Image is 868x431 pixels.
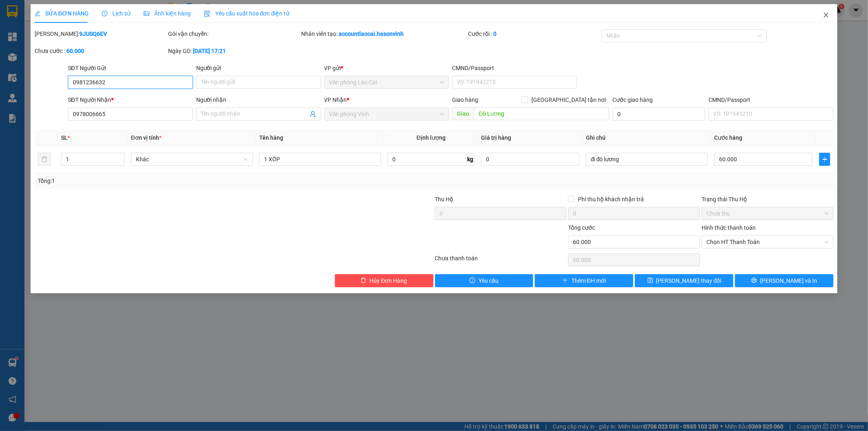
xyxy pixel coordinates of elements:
div: CMND/Passport [452,64,577,73]
input: Dọc đường [474,107,609,120]
span: Phí thu hộ khách nhận trả [575,195,647,204]
button: delete [38,153,51,166]
div: Cước rồi : [468,29,600,38]
div: Ngày GD: [168,46,300,55]
button: deleteHủy Đơn Hàng [335,274,433,287]
button: exclamation-circleYêu cầu [435,274,533,287]
span: [PERSON_NAME] và In [760,276,817,285]
span: Đơn vị tính [131,134,162,141]
span: Lịch sử [102,10,131,17]
span: Cước hàng [714,134,742,141]
b: 60.000 [66,48,84,54]
span: Chọn HT Thanh Toán [706,236,829,248]
div: [PERSON_NAME]: [35,29,166,38]
button: plus [819,153,830,166]
span: save [647,277,653,284]
span: SL [61,134,68,141]
div: Tổng: 1 [38,176,335,185]
span: Chưa thu [706,207,829,220]
input: Ghi Chú [586,153,708,166]
button: save[PERSON_NAME] thay đổi [635,274,733,287]
span: VP Nhận [324,97,347,103]
span: plus [820,156,830,163]
div: Chưa thanh toán [434,254,568,268]
b: [DATE] 17:21 [193,48,226,54]
span: edit [35,11,40,16]
div: SĐT Người Nhận [68,95,193,104]
span: Ảnh kiện hàng [144,10,191,17]
th: Ghi chú [583,130,711,146]
img: icon [204,11,210,17]
div: VP gửi [324,64,449,73]
span: [PERSON_NAME] thay đổi [656,276,722,285]
b: accountlaocai.hasonvinh [339,31,404,37]
span: picture [144,11,149,16]
div: Trạng thái Thu Hộ [702,195,833,204]
span: exclamation-circle [470,277,475,284]
span: [GEOGRAPHIC_DATA] tận nơi [528,95,609,104]
span: Thu Hộ [435,196,453,202]
span: Văn phòng Vinh [329,108,444,120]
div: Chưa cước : [35,46,166,55]
span: Yêu cầu [479,276,498,285]
span: user-add [310,111,316,117]
div: SĐT Người Gửi [68,64,193,73]
label: Cước giao hàng [612,97,653,103]
input: Cước giao hàng [612,108,705,121]
button: Close [815,4,837,27]
span: SỬA ĐƠN HÀNG [35,10,89,17]
span: kg [466,153,474,166]
div: Người nhận [196,95,321,104]
span: printer [751,277,757,284]
span: Yêu cầu xuất hóa đơn điện tử [204,10,290,17]
span: plus [562,277,568,284]
div: Gói vận chuyển: [168,29,300,38]
span: clock-circle [102,11,107,16]
span: Giao hàng [452,97,478,103]
button: plusThêm ĐH mới [535,274,633,287]
span: close [823,12,829,18]
span: Văn phòng Lào Cai [329,76,444,88]
span: Giao [452,107,474,120]
span: Tổng cước [568,224,595,231]
span: Giá trị hàng [481,134,511,141]
span: Định lượng [417,134,446,141]
span: Khác [136,153,248,165]
input: VD: Bàn, Ghế [259,153,381,166]
span: delete [361,277,366,284]
button: printer[PERSON_NAME] và In [735,274,833,287]
span: Tên hàng [259,134,283,141]
span: Thêm ĐH mới [571,276,606,285]
div: CMND/Passport [708,95,833,104]
div: Người gửi [196,64,321,73]
b: 0 [493,31,496,37]
label: Hình thức thanh toán [702,224,756,231]
div: Nhân viên tạo: [302,29,467,38]
span: Hủy Đơn Hàng [370,276,407,285]
b: 9JUSQ6EV [79,31,107,37]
